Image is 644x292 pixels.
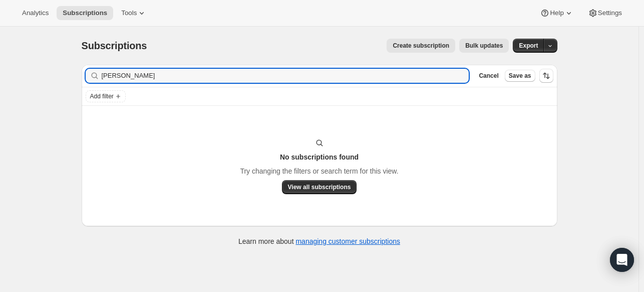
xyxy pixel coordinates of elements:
[393,42,449,50] span: Create subscription
[238,236,400,246] p: Learn more about
[582,6,628,20] button: Settings
[459,39,509,53] button: Bulk updates
[465,42,503,50] span: Bulk updates
[534,6,579,20] button: Help
[280,152,359,162] h3: No subscriptions found
[115,6,153,20] button: Tools
[22,9,49,17] span: Analytics
[505,70,535,82] button: Save as
[295,237,400,245] a: managing customer subscriptions
[90,92,114,100] span: Add filter
[57,6,113,20] button: Subscriptions
[598,9,622,17] span: Settings
[513,39,544,53] button: Export
[550,9,563,17] span: Help
[16,6,55,20] button: Analytics
[509,72,531,80] span: Save as
[539,69,553,83] button: Sort the results
[519,42,538,50] span: Export
[288,183,351,191] span: View all subscriptions
[610,248,634,272] div: Open Intercom Messenger
[240,166,398,176] p: Try changing the filters or search term for this view.
[475,70,502,82] button: Cancel
[63,9,107,17] span: Subscriptions
[479,72,498,80] span: Cancel
[82,40,147,51] span: Subscriptions
[86,90,126,102] button: Add filter
[102,69,469,83] input: Filter subscribers
[387,39,455,53] button: Create subscription
[282,180,357,194] button: View all subscriptions
[121,9,137,17] span: Tools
